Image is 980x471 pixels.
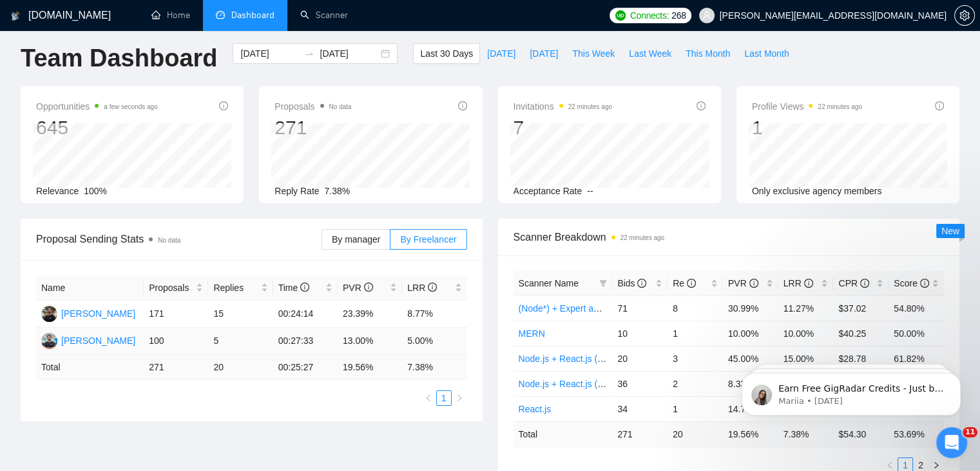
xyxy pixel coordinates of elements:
span: Re [673,278,696,288]
th: Name [36,276,144,301]
img: logo [11,6,20,26]
td: 5.00% [402,328,466,355]
td: 54.80% [889,296,944,321]
td: 20 [668,421,723,446]
span: filter [599,279,607,287]
a: TS[PERSON_NAME] [41,335,135,345]
img: MJ [41,306,57,322]
span: Time [278,283,309,293]
span: right [932,461,940,469]
a: Node.js + React.js (Entry + Intermediate) [519,354,682,364]
span: info-circle [920,279,929,288]
td: 271 [612,421,668,446]
a: setting [954,10,975,21]
td: 2 [668,371,723,396]
th: Replies [208,276,273,301]
li: Next Page [452,390,467,406]
button: left [421,390,436,406]
span: Proposal Sending Stats [36,231,322,247]
td: 00:24:14 [273,301,338,328]
span: Profile Views [752,99,862,114]
span: 7.38% [325,186,351,196]
span: info-circle [697,101,706,110]
span: Dashboard [231,10,274,21]
span: 11 [963,427,977,437]
img: TS [41,333,57,349]
td: $40.25 [833,321,889,346]
td: 1 [668,321,723,346]
div: 1 [752,115,862,140]
td: 36 [612,371,668,396]
td: 1 [668,396,723,421]
span: to [304,48,314,59]
span: info-circle [637,279,646,288]
div: [PERSON_NAME] [61,306,135,321]
td: 271 [144,355,208,380]
th: Proposals [144,276,208,301]
span: info-circle [428,283,437,292]
td: 10 [612,321,668,346]
span: info-circle [935,101,944,110]
a: Node.js + React.js (Expert) [519,379,627,389]
span: New [941,226,959,236]
li: Previous Page [421,390,436,406]
span: info-circle [749,279,758,288]
td: Total [514,421,613,446]
td: 34 [612,396,668,421]
span: LRR [407,283,437,293]
li: 1 [436,390,452,406]
button: [DATE] [480,43,523,64]
a: (Node*) + Expert and Beginner. [519,303,644,314]
div: [PERSON_NAME] [61,334,135,348]
td: 19.56 % [338,355,402,380]
span: Reply Rate [274,186,319,196]
span: Acceptance Rate [514,186,582,196]
span: By Freelancer [400,234,456,245]
time: 22 minutes ago [818,103,861,110]
button: This Month [678,43,737,64]
span: Last Week [629,46,671,61]
span: No data [158,237,180,244]
td: 171 [144,301,208,328]
td: 15 [208,301,273,328]
button: right [452,390,467,406]
span: [DATE] [487,46,515,61]
span: -- [587,186,593,196]
td: 30.99% [723,296,778,321]
td: Total [36,355,144,380]
span: setting [955,10,974,21]
button: setting [954,5,975,26]
span: 100% [84,186,107,196]
td: 23.39% [338,301,402,328]
time: 22 minutes ago [620,234,664,241]
span: right [456,394,463,402]
span: Bids [617,278,646,288]
td: 8 [668,296,723,321]
a: 1 [437,391,451,405]
span: No data [329,103,352,110]
span: Scanner Name [519,278,579,288]
iframe: Intercom notifications message [722,346,980,436]
iframe: Intercom live chat [936,427,967,458]
td: 71 [612,296,668,321]
span: info-circle [219,101,228,110]
td: 13.00% [338,328,402,355]
td: 3 [668,346,723,371]
time: a few seconds ago [104,103,157,110]
span: info-circle [458,101,467,110]
span: Last 30 Days [420,46,473,61]
button: This Week [565,43,622,64]
td: 20 [208,355,273,380]
span: info-circle [860,279,869,288]
span: CPR [838,278,869,288]
td: 00:25:27 [273,355,338,380]
span: PVR [728,278,758,288]
input: End date [320,46,378,61]
span: Replies [213,281,258,295]
h1: Team Dashboard [21,43,217,74]
span: [DATE] [530,46,558,61]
